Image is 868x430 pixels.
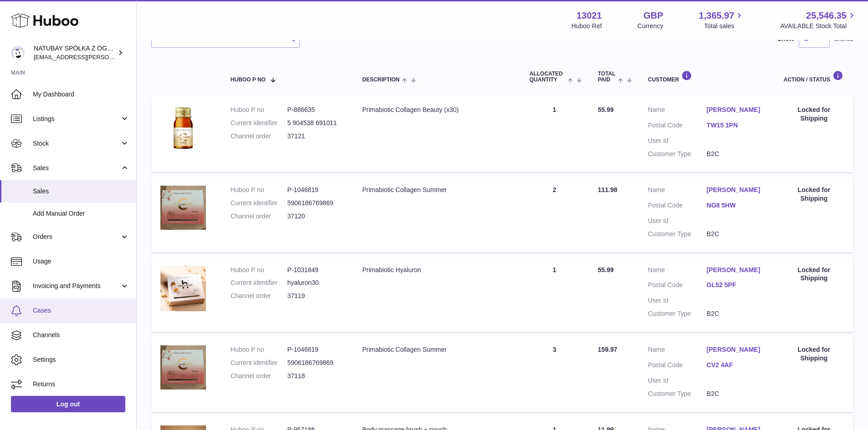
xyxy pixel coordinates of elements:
strong: GBP [643,10,663,22]
span: Add Manual Order [33,209,129,218]
dt: Name [648,106,707,116]
dt: Postal Code [648,121,707,132]
dt: Customer Type [648,230,707,238]
dd: 37120 [287,212,344,221]
span: Invoicing and Payments [33,282,120,290]
dd: B2C [707,390,765,398]
dt: Channel order [231,292,288,300]
dt: User Id [648,137,707,145]
span: AVAILABLE Stock Total [780,22,857,30]
dt: Postal Code [648,201,707,212]
div: Locked for Shipping [784,106,844,123]
span: 1,365.97 [699,10,734,22]
a: TW15 1PN [707,121,765,130]
span: 55.99 [598,266,614,273]
td: 2 [520,177,589,252]
div: Primabiotic Collagen Beauty (x30) [362,106,511,114]
span: 55.99 [598,106,614,113]
td: 1 [520,257,589,332]
img: 130211740407413.jpg [160,266,206,311]
dd: P-886635 [287,106,344,114]
span: [EMAIL_ADDRESS][PERSON_NAME][DOMAIN_NAME] [34,53,183,61]
dt: Huboo P no [231,266,288,274]
span: Description [362,77,400,83]
strong: 13021 [576,10,602,22]
td: 3 [520,336,589,412]
span: My Dashboard [33,90,129,99]
dd: 37119 [287,292,344,300]
span: Sales [33,187,129,196]
dt: Postal Code [648,281,707,292]
div: Huboo Ref [571,22,602,30]
div: Locked for Shipping [784,345,844,363]
a: 25,546.35 AVAILABLE Stock Total [780,10,857,30]
span: 25,546.35 [806,10,847,22]
img: 130211698054880.jpg [160,106,206,151]
span: Huboo P no [231,77,266,83]
span: Cases [33,306,129,315]
div: NATUBAY SPÓŁKA Z OGRANICZONĄ ODPOWIEDZIALNOŚCIĄ [34,44,116,61]
dt: Channel order [231,372,288,380]
dd: 5906186769869 [287,199,344,207]
img: kacper.antkowski@natubay.pl [11,46,25,60]
a: Log out [11,396,125,412]
a: [PERSON_NAME] [707,345,765,354]
span: 111.98 [598,186,617,193]
dd: hyaluron30 [287,278,344,287]
dt: Current identifier [231,359,288,367]
span: Sales [33,164,120,172]
dt: Huboo P no [231,345,288,354]
div: Currency [637,22,663,30]
dt: User Id [648,217,707,225]
dd: P-1046819 [287,186,344,194]
span: Settings [33,355,129,364]
dt: Name [648,345,707,356]
dt: Huboo P no [231,106,288,114]
dt: Customer Type [648,309,707,318]
td: 1 [520,96,589,172]
span: Total paid [598,71,616,83]
dd: P-1031849 [287,266,344,274]
dt: Current identifier [231,278,288,287]
dd: B2C [707,309,765,318]
dt: Customer Type [648,390,707,398]
dd: 5 904538 691011 [287,119,344,127]
dt: Current identifier [231,119,288,127]
dd: 37118 [287,372,344,380]
div: Locked for Shipping [784,186,844,203]
dd: P-1046819 [287,345,344,354]
a: GL52 5PF [707,281,765,289]
span: 159.97 [598,346,617,353]
div: Customer [648,71,765,83]
span: Stock [33,139,120,148]
span: Returns [33,380,129,389]
dd: B2C [707,230,765,238]
img: 1749020843.jpg [160,186,206,230]
dd: 37121 [287,132,344,141]
span: Total sales [704,22,745,30]
dt: Channel order [231,132,288,141]
span: Usage [33,257,129,266]
dt: Customer Type [648,150,707,158]
span: Listings [33,115,120,123]
span: Channels [33,331,129,339]
span: Orders [33,233,120,241]
dd: B2C [707,150,765,158]
a: 1,365.97 Total sales [699,10,745,30]
a: [PERSON_NAME] [707,266,765,274]
dt: User Id [648,376,707,385]
div: Primabiotic Collagen Summer [362,186,511,194]
dt: Current identifier [231,199,288,207]
dt: User Id [648,296,707,305]
div: Locked for Shipping [784,266,844,283]
div: Primabiotic Hyaluron [362,266,511,274]
a: [PERSON_NAME] [707,186,765,194]
a: [PERSON_NAME] [707,106,765,114]
dt: Name [648,186,707,197]
dt: Huboo P no [231,186,288,194]
div: Action / Status [784,71,844,83]
span: ALLOCATED Quantity [529,71,565,83]
dt: Postal Code [648,361,707,372]
dt: Name [648,266,707,277]
a: NG8 5HW [707,201,765,210]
